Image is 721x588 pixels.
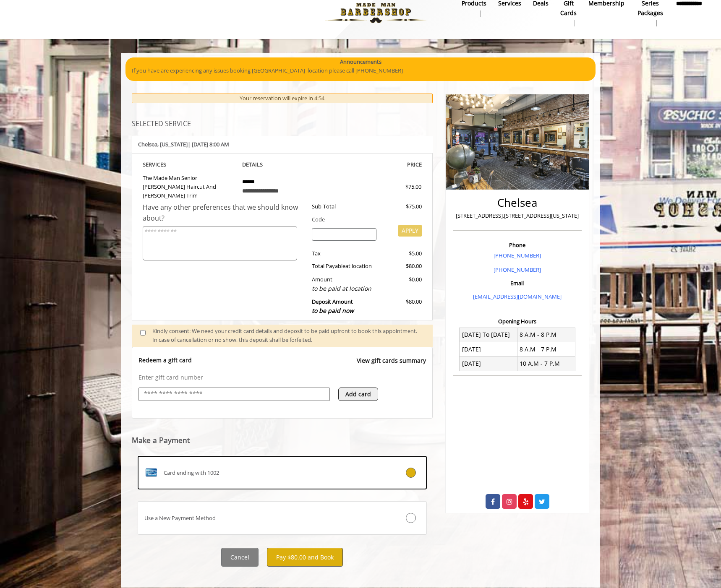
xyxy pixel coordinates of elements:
[221,548,259,567] button: Cancel
[455,280,580,286] h3: Email
[460,356,517,371] td: [DATE]
[375,182,421,191] div: $75.00
[132,436,190,444] label: Make a Payment
[138,140,229,148] b: Chelsea | [DATE] 8:00 AM
[143,169,236,202] td: The Made Man Senior [PERSON_NAME] Haircut And [PERSON_NAME] Trim
[306,262,383,271] div: Total Payable
[267,548,343,567] button: Pay $80.00 and Book
[152,327,424,344] div: Kindly consent: We need your credit card details and deposit to be paid upfront to book this appo...
[453,318,582,324] h3: Opening Hours
[357,356,426,373] a: View gift cards summary
[517,342,575,356] td: 8 A.M - 7 P.M
[383,297,421,315] div: $80.00
[138,373,426,382] p: Enter gift card number
[306,275,383,293] div: Amount
[132,66,589,75] p: If you have are experiencing any issues booking [GEOGRAPHIC_DATA] location please call [PHONE_NUM...
[163,161,166,168] span: S
[473,293,562,300] a: [EMAIL_ADDRESS][DOMAIN_NAME]
[329,160,422,169] th: PRICE
[460,328,517,342] td: [DATE] To [DATE]
[143,202,306,224] div: Have any other preferences that we should know about?
[312,307,354,315] span: to be paid now
[132,94,433,103] div: Your reservation will expire in 4:54
[517,356,575,371] td: 10 A.M - 7 P.M
[383,249,421,258] div: $5.00
[517,328,575,342] td: 8 A.M - 8 P.M
[306,249,383,258] div: Tax
[138,501,427,535] label: Use a New Payment Method
[345,262,372,270] span: at location
[398,225,422,237] button: APPLY
[383,202,421,211] div: $75.00
[460,342,517,356] td: [DATE]
[138,514,378,523] div: Use a New Payment Method
[455,211,580,220] p: [STREET_ADDRESS],[STREET_ADDRESS][US_STATE]
[236,160,329,169] th: DETAILS
[144,466,158,479] img: AMEX
[312,298,354,315] b: Deposit Amount
[138,356,192,364] p: Redeem a gift card
[383,262,421,271] div: $80.00
[455,197,580,209] h2: Chelsea
[306,202,383,211] div: Sub-Total
[338,388,378,401] button: Add card
[340,57,381,66] b: Announcements
[312,284,377,293] div: to be paid at location
[383,275,421,293] div: $0.00
[306,215,422,224] div: Code
[494,266,541,273] a: [PHONE_NUMBER]
[143,160,236,169] th: SERVICE
[494,252,541,259] a: [PHONE_NUMBER]
[132,120,433,128] h3: SELECTED SERVICE
[157,140,188,148] span: , [US_STATE]
[164,468,219,477] span: Card ending with 1002
[455,242,580,248] h3: Phone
